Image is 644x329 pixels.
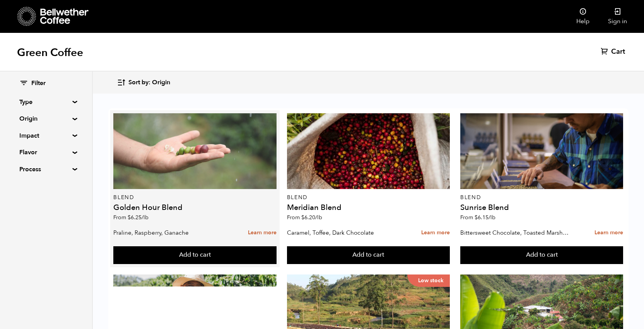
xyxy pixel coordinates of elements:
[301,214,322,221] bdi: 6.20
[460,204,624,211] h4: Sunrise Blend
[301,214,304,221] span: $
[19,148,73,157] summary: Flavor
[460,227,571,239] p: Bittersweet Chocolate, Toasted Marshmallow, Candied Orange, Praline
[113,204,277,211] h4: Golden Hour Blend
[287,227,398,239] p: Caramel, Toffee, Dark Chocolate
[113,214,149,221] span: From
[128,214,131,221] span: $
[315,214,322,221] span: /lb
[287,246,450,264] button: Add to cart
[421,225,450,241] a: Learn more
[460,214,495,221] span: From
[407,274,450,287] p: Low stock
[128,78,170,87] span: Sort by: Origin
[475,214,478,221] span: $
[128,214,149,221] bdi: 6.25
[113,227,224,239] p: Praline, Raspberry, Ganache
[489,214,495,221] span: /lb
[611,47,625,56] span: Cart
[142,214,149,221] span: /lb
[475,214,495,221] bdi: 6.15
[248,225,277,241] a: Learn more
[113,195,277,200] p: Blend
[287,195,450,200] p: Blend
[19,165,73,174] summary: Process
[460,246,624,264] button: Add to cart
[460,195,624,200] p: Blend
[601,47,627,56] a: Cart
[19,114,73,123] summary: Origin
[31,79,46,88] span: Filter
[287,214,322,221] span: From
[19,131,73,140] summary: Impact
[594,225,623,241] a: Learn more
[117,73,170,92] button: Sort by: Origin
[17,46,83,60] h1: Green Coffee
[287,204,450,211] h4: Meridian Blend
[113,246,277,264] button: Add to cart
[19,97,73,107] summary: Type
